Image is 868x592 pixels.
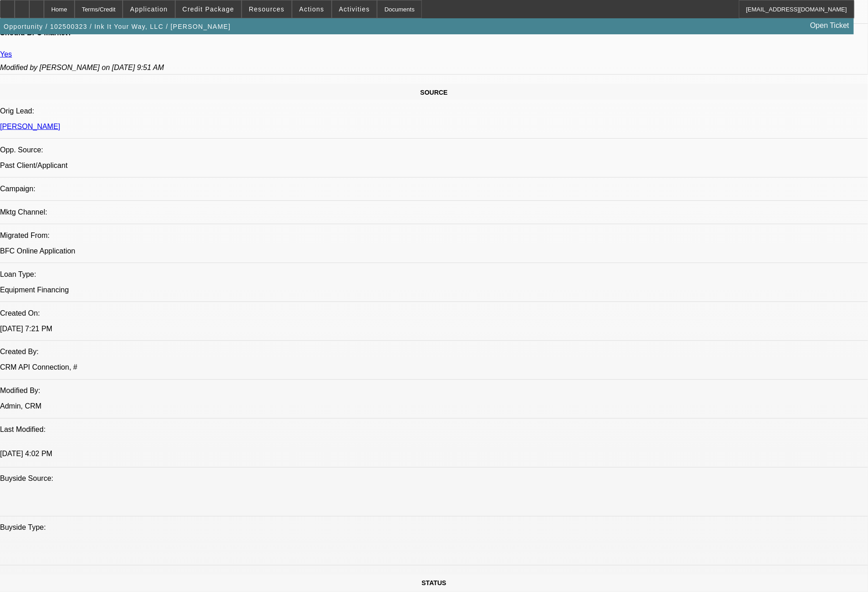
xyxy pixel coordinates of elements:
span: SOURCE [421,89,448,96]
button: Activities [332,0,377,18]
span: Actions [299,5,324,13]
span: Credit Package [183,5,234,13]
span: Resources [249,5,285,13]
button: Resources [242,0,291,18]
button: Credit Package [176,0,241,18]
span: Activities [339,5,370,13]
span: Application [130,5,167,13]
button: Application [123,0,174,18]
span: STATUS [422,580,447,587]
span: Opportunity / 102500323 / Ink It Your Way, LLC / [PERSON_NAME] [4,23,231,30]
button: Actions [292,0,331,18]
a: Open Ticket [807,18,853,33]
